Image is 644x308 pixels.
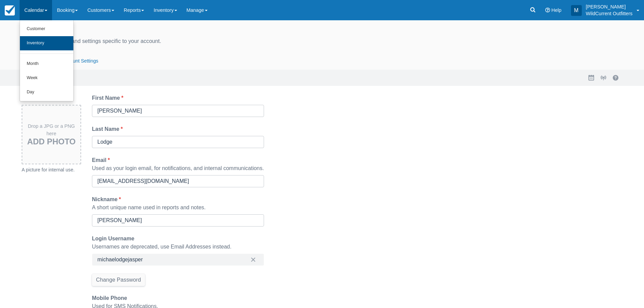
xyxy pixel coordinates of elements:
a: Day [20,85,73,99]
a: Month [20,57,73,71]
label: Last Name [92,125,125,133]
img: checkfront-main-nav-mini-logo.png [5,5,15,16]
a: Inventory [20,36,73,50]
label: Mobile Phone [92,294,130,302]
span: Used as your login email, for notifications, and internal communications. [92,165,264,171]
span: Help [551,7,562,13]
div: Usernames are deprecated, use Email Addresses instead. [92,243,264,251]
button: Change Password [92,274,145,286]
div: M [571,5,582,16]
label: Login Username [92,235,137,243]
div: Drop a JPG or a PNG here [22,123,80,146]
label: First Name [92,94,126,102]
div: A picture for internal use. [22,166,81,174]
i: Help [545,8,550,13]
h3: Add Photo [25,137,78,146]
a: Week [20,71,73,85]
ul: Calendar [20,20,74,101]
p: WildCurrent Outfitters [586,10,633,17]
div: Manage your profile and settings specific to your account. [22,37,622,45]
label: Nickname [92,195,124,204]
div: Profile [22,24,622,36]
label: Email [92,156,113,164]
p: [PERSON_NAME] [586,3,633,10]
a: Customer [20,22,73,36]
div: A short unique name used in reports and notes. [92,204,264,212]
button: Account Settings [58,53,102,69]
